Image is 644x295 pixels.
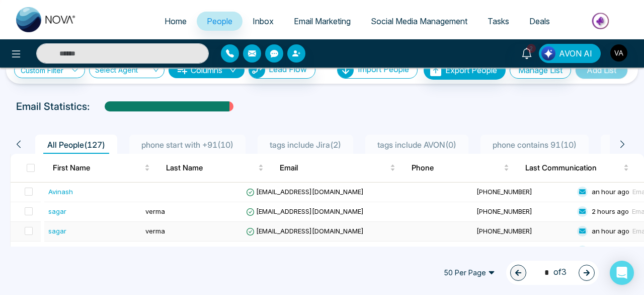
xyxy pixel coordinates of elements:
[48,226,66,236] div: sagar
[424,61,506,80] button: Export People
[592,207,629,215] span: 2 hours ago
[373,140,460,150] span: tags include AVON ( 0 )
[145,207,165,215] span: verma
[16,7,76,32] img: Nova CRM Logo
[284,12,361,31] a: Email Marketing
[515,44,539,62] a: 2
[539,44,601,63] button: AVON AI
[476,188,532,196] span: [PHONE_NUMBER]
[14,63,85,78] a: Custom Filter
[197,12,243,31] a: People
[158,154,271,182] th: Last Name
[361,12,477,31] a: Social Media Management
[207,16,232,26] span: People
[592,188,629,196] span: an hour ago
[45,154,158,182] th: First Name
[48,246,100,256] div: [PERSON_NAME]
[53,162,142,174] span: First Name
[529,16,550,26] span: Deals
[527,44,536,53] span: 2
[489,140,581,150] span: phone contains 91 ( 10 )
[404,154,517,182] th: Phone
[476,227,532,235] span: [PHONE_NUMBER]
[294,16,351,26] span: Email Marketing
[246,188,364,196] span: [EMAIL_ADDRESS][DOMAIN_NAME]
[272,154,404,182] th: Email
[269,64,307,74] span: Lead Flow
[43,140,109,150] span: All People ( 127 )
[169,62,245,78] button: Columnsdown
[519,12,560,31] a: Deals
[266,140,345,150] span: tags include Jira ( 2 )
[245,62,315,79] a: Lead FlowLead Flow
[510,62,571,79] button: Manage List
[559,47,592,60] span: AVON AI
[538,266,567,279] span: of 3
[48,206,66,216] div: sagar
[412,162,501,174] span: Phone
[610,261,634,285] div: Open Intercom Messenger
[165,16,187,26] span: Home
[249,62,265,78] img: Lead Flow
[610,44,627,62] img: User Avatar
[445,65,497,75] span: Export People
[437,265,502,281] span: 50 Per Page
[229,66,237,74] span: down
[517,154,644,182] th: Last Communication
[249,62,315,79] button: Lead Flow
[371,16,467,26] span: Social Media Management
[246,207,364,215] span: [EMAIL_ADDRESS][DOMAIN_NAME]
[253,16,274,26] span: Inbox
[592,227,629,235] span: an hour ago
[541,46,555,61] img: Lead Flow
[48,187,73,197] div: Avinash
[477,12,519,31] a: Tasks
[525,162,621,174] span: Last Communication
[358,64,409,74] span: Import People
[565,10,638,32] img: Market-place.gif
[246,227,364,235] span: [EMAIL_ADDRESS][DOMAIN_NAME]
[137,140,237,150] span: phone start with +91 ( 10 )
[154,12,197,31] a: Home
[280,162,388,174] span: Email
[166,162,256,174] span: Last Name
[145,227,165,235] span: verma
[243,12,284,31] a: Inbox
[476,207,532,215] span: [PHONE_NUMBER]
[488,16,509,26] span: Tasks
[16,99,90,114] p: Email Statistics:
